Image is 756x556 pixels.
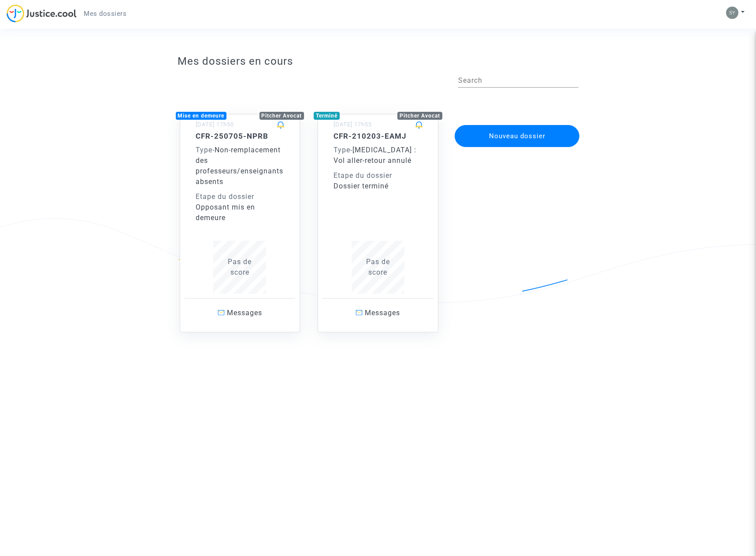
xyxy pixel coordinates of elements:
a: Mes dossiers [77,7,133,20]
span: Messages [365,309,400,317]
span: Messages [227,309,262,317]
div: Terminé [314,112,340,120]
div: Etape du dossier [334,170,422,181]
img: 7ef51e48607ee2c3313b5a5df0f1d247 [726,7,738,19]
img: jc-logo.svg [7,4,77,22]
div: Opposant mis en demeure [196,202,285,223]
button: Nouveau dossier [455,125,580,147]
div: Dossier terminé [334,181,422,191]
span: - [196,146,215,154]
span: Pas de score [366,258,390,276]
span: Type [196,146,212,154]
h3: Mes dossiers en cours [178,55,579,68]
h5: CFR-250705-NPRB [196,132,285,140]
div: Etape du dossier [196,191,285,202]
div: Pitcher Avocat [397,112,442,120]
a: Nouveau dossier [454,119,581,128]
span: Non-remplacement des professeurs/enseignants absents [196,146,283,186]
div: Mise en demeure [176,112,227,120]
span: [MEDICAL_DATA] : Vol aller-retour annulé [334,146,416,165]
small: [DATE] 17h50 [196,121,234,128]
a: Mise en demeurePitcher Avocat[DATE] 17h50CFR-250705-NPRBType-Non-remplacement des professeurs/ens... [171,96,309,332]
div: Pitcher Avocat [259,112,304,120]
a: TerminéPitcher Avocat[DATE] 17h55CFR-210203-EAMJType-[MEDICAL_DATA] : Vol aller-retour annuléEtap... [309,96,447,332]
span: Pas de score [228,258,252,276]
a: Messages [185,298,296,328]
small: [DATE] 17h55 [334,121,372,128]
a: Messages [322,298,434,328]
h5: CFR-210203-EAMJ [334,132,422,140]
span: Type [334,146,350,154]
span: Mes dossiers [84,10,126,18]
span: - [334,146,352,154]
